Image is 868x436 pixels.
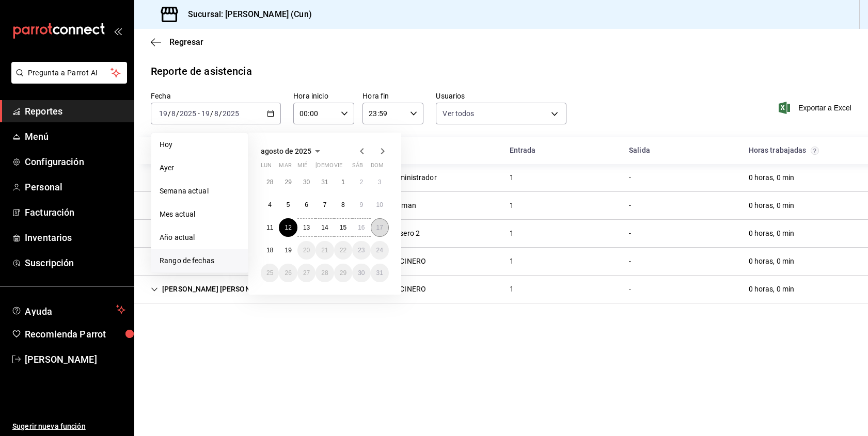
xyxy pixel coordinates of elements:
abbr: 28 de agosto de 2025 [321,269,328,277]
button: 4 de agosto de 2025 [261,196,279,214]
div: Row [134,220,868,248]
button: 6 de agosto de 2025 [297,196,315,214]
abbr: 17 de agosto de 2025 [376,224,383,231]
svg: El total de horas trabajadas por usuario es el resultado de la suma redondeada del registro de ho... [811,147,819,155]
div: Row [134,164,868,192]
span: Recomienda Parrot [25,327,125,341]
abbr: 14 de agosto de 2025 [321,224,328,231]
button: 24 de agosto de 2025 [371,241,389,260]
button: 14 de agosto de 2025 [315,218,334,237]
abbr: 29 de agosto de 2025 [340,269,346,277]
button: 15 de agosto de 2025 [334,218,352,237]
abbr: 3 de agosto de 2025 [378,179,382,186]
button: 30 de julio de 2025 [297,173,315,191]
span: Configuración [25,155,125,169]
abbr: 25 de agosto de 2025 [266,269,273,277]
span: Inventarios [25,231,125,245]
button: 11 de agosto de 2025 [261,218,279,237]
div: Reporte de asistencia [151,63,252,79]
button: 1 de agosto de 2025 [334,173,352,191]
span: Semana actual [160,186,240,197]
button: 27 de agosto de 2025 [297,264,315,282]
div: Head [134,137,868,164]
div: Cell [143,196,227,215]
abbr: 1 de agosto de 2025 [341,179,345,186]
abbr: 6 de agosto de 2025 [305,201,308,208]
input: -- [171,109,176,118]
div: Cell [143,168,227,187]
button: 23 de agosto de 2025 [352,241,370,260]
abbr: 15 de agosto de 2025 [340,224,346,231]
abbr: 19 de agosto de 2025 [285,247,291,254]
div: Cell [501,168,522,187]
div: Cell [740,168,803,187]
abbr: 12 de agosto de 2025 [285,224,291,231]
div: Container [134,137,868,303]
abbr: 23 de agosto de 2025 [358,247,365,254]
span: [PERSON_NAME] [25,352,125,366]
span: Ver todos [443,108,474,119]
abbr: 9 de agosto de 2025 [359,201,363,208]
button: 21 de agosto de 2025 [315,241,334,260]
button: 12 de agosto de 2025 [279,218,297,237]
abbr: 22 de agosto de 2025 [340,247,346,254]
div: Cell [143,224,285,243]
button: 3 de agosto de 2025 [371,173,389,191]
span: Ayuda [25,303,112,316]
span: Personal [25,180,125,194]
span: - [198,109,200,118]
abbr: 28 de julio de 2025 [266,179,273,186]
div: HeadCell [382,141,501,160]
abbr: 5 de agosto de 2025 [287,201,290,208]
div: Row [134,192,868,220]
div: Cell [501,280,522,299]
span: agosto de 2025 [261,147,311,155]
span: Hoy [160,139,240,150]
abbr: 21 de agosto de 2025 [321,247,328,254]
button: Exportar a Excel [781,102,851,114]
button: agosto de 2025 [261,145,324,157]
span: Regresar [169,37,203,47]
div: Cell [621,196,639,215]
button: 31 de julio de 2025 [315,173,334,191]
abbr: 30 de julio de 2025 [303,179,310,186]
abbr: 29 de julio de 2025 [285,179,291,186]
button: 28 de agosto de 2025 [315,264,334,282]
div: Cell [621,280,639,299]
span: Ayer [160,163,240,173]
div: HeadCell [740,141,860,160]
input: -- [159,109,168,118]
span: / [168,109,171,118]
div: Cell [621,168,639,187]
abbr: lunes [261,162,272,173]
abbr: sábado [352,162,363,173]
span: / [210,109,213,118]
input: -- [201,109,210,118]
div: Cell [621,252,639,271]
button: 13 de agosto de 2025 [297,218,315,237]
div: HeadCell [621,141,740,160]
span: Pregunta a Parrot AI [28,68,111,78]
button: 7 de agosto de 2025 [315,196,334,214]
abbr: 7 de agosto de 2025 [323,201,327,208]
div: Cell [501,196,522,215]
span: Suscripción [25,256,125,270]
abbr: 10 de agosto de 2025 [376,201,383,208]
button: 25 de agosto de 2025 [261,264,279,282]
button: 8 de agosto de 2025 [334,196,352,214]
label: Hora inicio [293,92,354,100]
div: Cell [143,280,294,299]
label: Hora fin [362,92,423,100]
div: Cell [143,252,227,271]
button: 26 de agosto de 2025 [279,264,297,282]
button: 9 de agosto de 2025 [352,196,370,214]
button: 22 de agosto de 2025 [334,241,352,260]
button: Pregunta a Parrot AI [11,62,127,84]
div: Row [134,248,868,276]
span: / [219,109,222,118]
button: 5 de agosto de 2025 [279,196,297,214]
abbr: 8 de agosto de 2025 [341,201,345,208]
div: Cell [740,196,803,215]
input: ---- [179,109,197,118]
abbr: 31 de julio de 2025 [321,179,328,186]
